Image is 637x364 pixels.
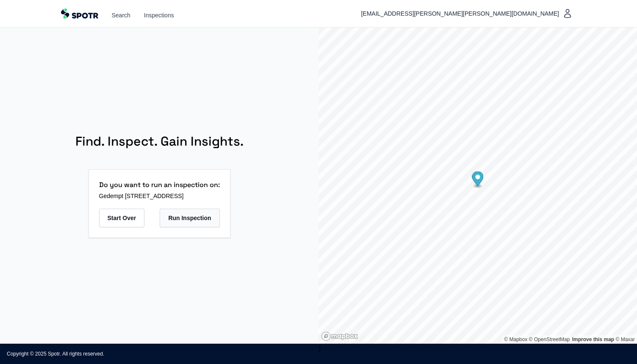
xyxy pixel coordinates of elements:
[144,11,174,19] a: Inspections
[75,127,244,156] h1: Find. Inspect. Gain Insights.
[318,28,637,344] canvas: Map
[112,11,130,19] a: Search
[361,8,562,19] span: [EMAIL_ADDRESS][PERSON_NAME][PERSON_NAME][DOMAIN_NAME]
[318,28,637,344] div: )
[472,171,484,189] div: Map marker
[357,5,576,22] button: [EMAIL_ADDRESS][PERSON_NAME][PERSON_NAME][DOMAIN_NAME]
[160,209,219,227] button: Run Inspection
[572,336,614,342] a: Improve this map
[99,190,220,202] p: Gedempt [STREET_ADDRESS]
[99,180,220,190] h1: Do you want to run an inspection on:
[99,209,145,227] button: Start Over
[321,331,358,341] a: Mapbox homepage
[615,336,635,342] a: Maxar
[529,336,570,342] a: OpenStreetMap
[504,336,527,342] a: Mapbox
